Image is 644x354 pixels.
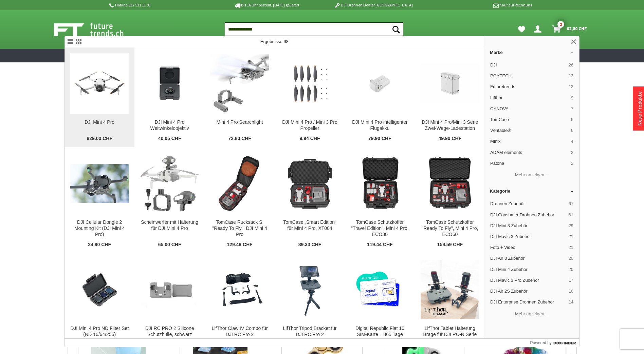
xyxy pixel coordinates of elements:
[70,326,129,338] div: DJI Mini 4 Pro ND Filter Set (ND 16/64/256)
[569,299,573,305] span: 14
[484,47,579,58] a: Marke
[210,219,269,238] div: TomCase Rucksack S, "Ready To Fly", DJI Mini 4 Pro
[205,47,274,147] a: Mini 4 Pro Searchlight Mini 4 Pro Searchlight 72.80 CHF
[490,288,566,294] span: DJI Air 2S Zubehör
[228,136,251,142] span: 72.80 CHF
[490,73,566,79] span: PGYTECH
[421,219,479,238] div: TomCase Schutzkoffer "Ready To Fly", Mini 4 Pro, ECO60
[490,267,566,273] span: DJI Mini 4 Zubehör
[426,1,532,9] p: Kauf auf Rechnung
[280,326,339,338] div: LifThor Tripod Bracket für DJI RC Pro 2
[65,147,134,253] a: DJI Cellular Dongle 2 Mounting Kit (DJI Mini 4 Pro) DJI Cellular Dongle 2 Mounting Kit (DJI Mini ...
[368,136,391,142] span: 79.90 CHF
[300,136,320,142] span: 9.94 CHF
[275,147,345,253] a: TomCase „Smart Edition“ für Mini 4 Pro, XT004 TomCase „Smart Edition“ für Mini 4 Pro, XT004 89.33...
[210,54,269,112] img: Mini 4 Pro Searchlight
[280,154,339,213] img: TomCase „Smart Edition“ für Mini 4 Pro, XT004
[490,234,566,240] span: DJI Mavic 3 Zubehör
[135,47,204,147] a: DJI Mini 4 Pro Weitwinkelobjektiv DJI Mini 4 Pro Weitwinkelobjektiv 40.05 CHF
[65,254,134,353] a: DJI Mini 4 Pro ND Filter Set (ND 16/64/256) DJI Mini 4 Pro ND Filter Set (ND 16/64/256)
[158,242,181,248] span: 65.00 CHF
[415,47,485,147] a: DJI Mini 4 Pro/Mini 3 Serie Zwei-Wege-Ladestation DJI Mini 4 Pro/Mini 3 Serie Zwei-Wege-Ladestati...
[205,254,274,353] a: LifThor Claw IV Combo für DJI RC Pro 2 LifThor Claw IV Combo für DJI RC Pro 2
[569,223,573,229] span: 29
[636,91,643,126] a: Neue Produkte
[490,117,568,123] span: TomCase
[87,136,112,142] span: 829.00 CHF
[571,106,573,112] span: 7
[65,47,134,147] a: DJI Mini 4 Pro DJI Mini 4 Pro 829.00 CHF
[490,62,566,68] span: DJI
[571,95,573,101] span: 9
[550,22,590,36] a: Warenkorb
[320,1,426,9] p: DJI Drohnen Dealer [GEOGRAPHIC_DATA]
[569,267,573,273] span: 20
[260,39,289,44] span: Ergebnisse:
[350,269,409,310] img: Digital Republic Flat 10 SIM-Karte – 365 Tage
[490,138,568,144] span: Minix
[569,73,573,79] span: 13
[421,154,479,213] img: TomCase Schutzkoffer "Ready To Fly", Mini 4 Pro, ECO60
[569,84,573,90] span: 12
[490,277,566,283] span: DJI Mavic 3 Pro Zubehör
[389,22,403,36] button: Suchen
[490,84,566,90] span: Futuretrends
[515,22,529,36] a: Meine Favoriten
[70,164,129,203] img: DJI Cellular Dongle 2 Mounting Kit (DJI Mini 4 Pro)
[345,147,415,253] a: TomCase Schutzkoffer "Travel Edition", Mini 4 Pro, ECO30 TomCase Schutzkoffer "Travel Edition", M...
[350,119,409,132] div: DJI Mini 4 Pro intelligenter Flugakku
[350,154,409,213] img: TomCase Schutzkoffer "Travel Edition", Mini 4 Pro, ECO30
[210,265,269,313] img: LifThor Claw IV Combo für DJI RC Pro 2
[437,242,463,248] span: 159.59 CHF
[571,138,573,144] span: 4
[490,95,568,101] span: Lifthor
[287,259,333,320] img: LifThor Tripod Bracket für DJI RC Pro 2
[415,254,485,353] a: LifThor Tablet Halterung Brage für DJI RC-N Serie LifThor Tablet Halterung Brage für DJI RC-N Serie
[421,119,479,132] div: DJI Mini 4 Pro/Mini 3 Serie Zwei-Wege-Ladestation
[571,150,573,156] span: 2
[571,127,573,134] span: 6
[490,244,566,251] span: Foto + Video
[210,119,269,125] div: Mini 4 Pro Searchlight
[569,234,573,240] span: 21
[345,47,415,147] a: DJI Mini 4 Pro intelligenter Flugakku DJI Mini 4 Pro intelligenter Flugakku 79.90 CHF
[490,223,566,229] span: DJI Mini 3 Zubehör
[140,326,199,338] div: DJI RC PRO 2 Silicone Schutzhülle, schwarz
[490,160,568,166] span: Patona
[140,119,199,132] div: DJI Mini 4 Pro Weitwinkelobjektiv
[214,1,320,9] p: Bis 16 Uhr bestellt, [DATE] geliefert.
[421,326,479,338] div: LifThor Tablet Halterung Brage für DJI RC-N Serie
[298,242,321,248] span: 89.33 CHF
[571,117,573,123] span: 6
[70,54,129,113] img: DJI Mini 4 Pro
[350,60,409,107] img: DJI Mini 4 Pro intelligenter Flugakku
[54,21,139,38] img: Shop Futuretrends - zur Startseite wechseln
[158,136,181,142] span: 40.05 CHF
[571,160,573,166] span: 2
[530,340,551,346] span: Powered by
[415,147,485,253] a: TomCase Schutzkoffer "Ready To Fly", Mini 4 Pro, ECO60 TomCase Schutzkoffer "Ready To Fly", Mini ...
[140,219,199,232] div: Scheinwerfer mit Halterung für DJI Mini 4 Pro
[531,22,547,36] a: Dein Konto
[225,22,403,36] input: Produkt, Marke, Kategorie, EAN, Artikelnummer…
[421,64,479,103] img: DJI Mini 4 Pro/Mini 3 Serie Zwei-Wege-Ladestation
[227,242,252,248] span: 129.48 CHF
[569,212,573,218] span: 61
[569,288,573,294] span: 16
[108,1,214,9] p: Hotline 032 511 11 03
[140,260,199,319] img: DJI RC PRO 2 Silicone Schutzhülle, schwarz
[135,147,204,253] a: Scheinwerfer mit Halterung für DJI Mini 4 Pro Scheinwerfer mit Halterung für DJI Mini 4 Pro 65.00...
[88,242,111,248] span: 24.90 CHF
[530,339,579,347] a: Powered by
[280,60,339,107] img: DJI Mini 4 Pro / Mini 3 Pro Propeller
[490,299,566,305] span: DJI Enterprise Drohnen Zubehör
[490,106,568,112] span: CYNOVA
[557,21,564,28] span: 2
[484,186,579,196] a: Kategorie
[569,255,573,261] span: 20
[283,39,288,44] span: 98
[135,254,204,353] a: DJI RC PRO 2 Silicone Schutzhülle, schwarz DJI RC PRO 2 Silicone Schutzhülle, schwarz
[569,244,573,251] span: 21
[70,119,129,125] div: DJI Mini 4 Pro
